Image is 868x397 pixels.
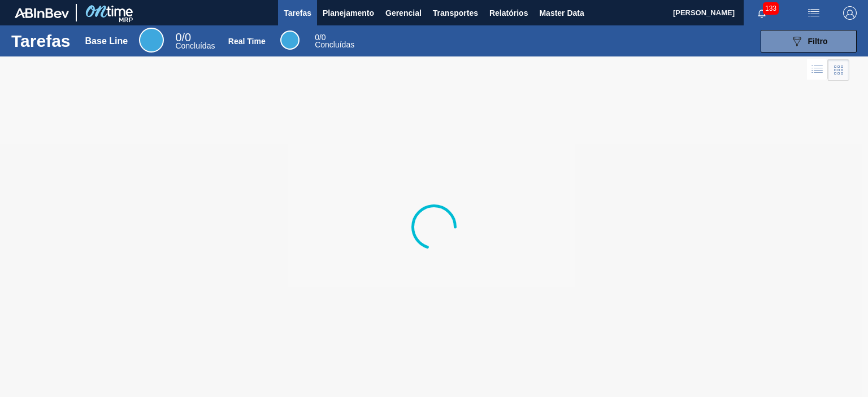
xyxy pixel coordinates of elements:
span: Filtro [808,37,828,46]
span: Relatórios [489,6,528,20]
button: Filtro [761,30,857,53]
img: userActions [807,6,821,20]
img: TNhmsLtSVTkK8tSr43FrP2fwEKptu5GPRR3wAAAABJRU5ErkJggg== [15,8,69,18]
div: Real Time [280,30,300,50]
span: Concluídas [175,41,215,50]
span: Gerencial [385,6,422,20]
button: Notificações [744,5,780,21]
div: Base Line [175,33,215,50]
span: Concluídas [315,40,354,49]
span: 0 [315,33,319,42]
img: Logout [843,6,857,20]
span: Tarefas [284,6,311,20]
div: Base Line [139,28,164,53]
span: Master Data [539,6,584,20]
div: Real Time [315,34,354,49]
h1: Tarefas [11,34,71,47]
span: 0 [175,31,181,43]
span: Planejamento [323,6,374,20]
div: Real Time [228,37,266,46]
span: Transportes [433,6,478,20]
span: / 0 [315,33,325,42]
div: Base Line [85,36,128,46]
span: / 0 [175,31,191,43]
span: 133 [763,2,779,15]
